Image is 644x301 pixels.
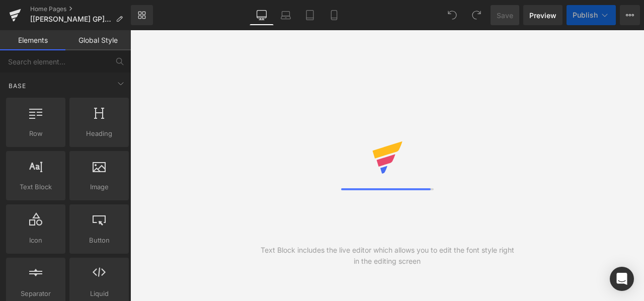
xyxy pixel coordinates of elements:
[529,10,556,21] span: Preview
[322,5,346,25] a: Mobile
[497,10,513,21] span: Save
[9,235,62,246] span: Icon
[298,5,322,25] a: Tablet
[30,15,112,23] span: [[PERSON_NAME] GP] Copy of [[PERSON_NAME] - GPs] HOME PAGE 2025
[131,5,153,25] a: New Library
[259,245,516,267] div: Text Block includes the live editor which allows you to edit the font style right in the editing ...
[610,267,634,291] div: Open Intercom Messenger
[9,182,62,192] span: Text Block
[567,5,616,25] button: Publish
[523,5,562,25] a: Preview
[466,5,487,25] button: Redo
[620,5,640,25] button: More
[72,235,126,246] span: Button
[30,5,131,13] a: Home Pages
[442,5,462,25] button: Undo
[9,128,62,139] span: Row
[250,5,274,25] a: Desktop
[65,30,131,50] a: Global Style
[573,11,598,19] span: Publish
[72,182,126,192] span: Image
[72,128,126,139] span: Heading
[9,288,62,299] span: Separator
[72,288,126,299] span: Liquid
[8,81,27,91] span: Base
[274,5,298,25] a: Laptop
